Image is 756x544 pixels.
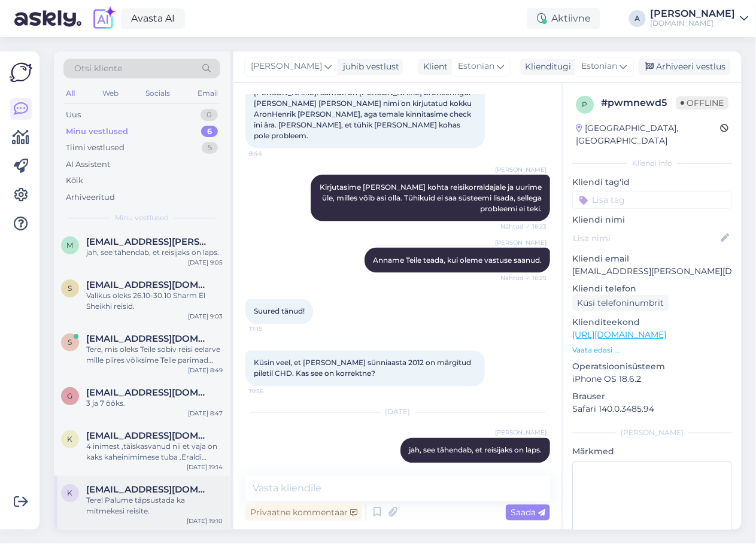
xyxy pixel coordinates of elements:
[249,149,294,158] span: 9:44
[66,142,125,154] div: Tiimi vestlused
[86,430,211,441] span: kerli@kirss.ee
[201,126,218,138] div: 6
[572,345,732,355] p: Vaata edasi ...
[91,6,116,31] img: explore-ai
[572,214,732,226] p: Kliendi nimi
[572,253,732,265] p: Kliendi email
[338,60,399,73] div: juhib vestlust
[576,122,720,147] div: [GEOGRAPHIC_DATA], [GEOGRAPHIC_DATA]
[320,183,544,213] span: Kirjutasime [PERSON_NAME] kohta reisikorraldajale ja uurime üle, milles võib asi olla. Tühikuid e...
[629,10,646,27] div: A
[68,434,73,443] span: k
[202,142,218,154] div: 5
[249,325,294,334] span: 17:15
[572,373,732,385] p: iPhone OS 18.6.2
[582,100,588,109] span: p
[66,126,128,138] div: Minu vestlused
[68,338,72,347] span: S
[86,387,211,398] span: getlynpk@gmail.com
[86,247,223,258] div: jah, see tähendab, et reisijaks on laps.
[502,464,546,473] span: 9:05
[676,96,728,110] span: Offline
[572,360,732,373] p: Operatsioonisüsteem
[86,290,223,312] div: Valikus oleks 26.10-30.10 Sharm El Sheikhi reisid.
[188,409,223,418] div: [DATE] 8:47
[86,344,223,366] div: Tere, mis oleks Teile sobiv reisi eelarve mille piires võiksime Teile parimad pakkumised saata? :)
[121,8,185,29] a: Avasta AI
[581,60,618,73] span: Estonian
[651,9,749,28] a: [PERSON_NAME][DOMAIN_NAME]
[86,495,223,516] div: Tere! Palume täpsustada ka mitmekesi reisite.
[188,258,223,267] div: [DATE] 9:05
[572,158,732,169] div: Kliendi info
[251,60,322,73] span: [PERSON_NAME]
[187,516,223,525] div: [DATE] 19:10
[86,333,211,344] span: Sireli.pilpak@mail.ee
[572,176,732,189] p: Kliendi tag'id
[143,86,172,101] div: Socials
[86,484,211,495] span: Kerli@kirss.ee
[249,387,294,396] span: 19:56
[86,398,223,409] div: 3 ja 7 ööks.
[86,236,211,247] span: Marit.abel@mail.ee
[10,61,32,84] img: Askly Logo
[409,446,542,455] span: jah, see tähendab, et reisijaks on laps.
[63,86,77,101] div: All
[254,358,473,378] span: Küsin veel, et [PERSON_NAME] sünniaasta 2012 on märgitud piletil CHD. Kas see on korrektne?
[188,312,223,321] div: [DATE] 9:03
[527,8,600,29] div: Aktiivne
[572,282,732,295] p: Kliendi telefon
[495,428,546,437] span: [PERSON_NAME]
[572,265,732,278] p: [EMAIL_ADDRESS][PERSON_NAME][DOMAIN_NAME]
[572,329,666,340] a: [URL][DOMAIN_NAME]
[495,165,546,174] span: [PERSON_NAME]
[520,60,571,73] div: Klienditugi
[201,109,218,121] div: 0
[188,366,223,375] div: [DATE] 8:49
[86,441,223,463] div: 4 inimest ,täiskasvanud nii et vaja on kaks kaheinimimese tuba .Eraldi vooditega.
[66,109,81,121] div: Uus
[601,96,676,110] div: # pwmnewd5
[639,59,731,75] div: Arhiveeri vestlus
[572,295,669,311] div: Küsi telefoninumbrit
[67,241,74,250] span: M
[495,238,546,247] span: [PERSON_NAME]
[68,488,73,497] span: K
[572,445,732,458] p: Märkmed
[254,307,305,316] span: Suured tänud!
[86,279,211,290] span: squidpanel@gmail.com
[66,159,110,171] div: AI Assistent
[66,192,115,203] div: Arhiveeritud
[373,256,542,265] span: Anname Teile teada, kui oleme vastuse saanud.
[195,86,220,101] div: Email
[245,407,550,418] div: [DATE]
[418,60,448,73] div: Klient
[572,390,732,403] p: Brauser
[115,212,169,223] span: Minu vestlused
[100,86,121,101] div: Web
[500,222,546,231] span: Nähtud ✓ 16:23
[572,403,732,415] p: Safari 140.0.3485.94
[651,19,736,28] div: [DOMAIN_NAME]
[68,391,73,400] span: g
[66,175,83,187] div: Kõik
[572,427,732,438] div: [PERSON_NAME]
[572,316,732,329] p: Klienditeekond
[573,232,718,245] input: Lisa nimi
[68,284,72,293] span: s
[651,9,736,19] div: [PERSON_NAME]
[458,60,494,73] span: Estonian
[187,463,223,472] div: [DATE] 19:14
[245,505,362,521] div: Privaatne kommentaar
[511,507,545,518] span: Saada
[74,62,122,75] span: Otsi kliente
[500,273,546,282] span: Nähtud ✓ 16:25
[572,191,732,209] input: Lisa tag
